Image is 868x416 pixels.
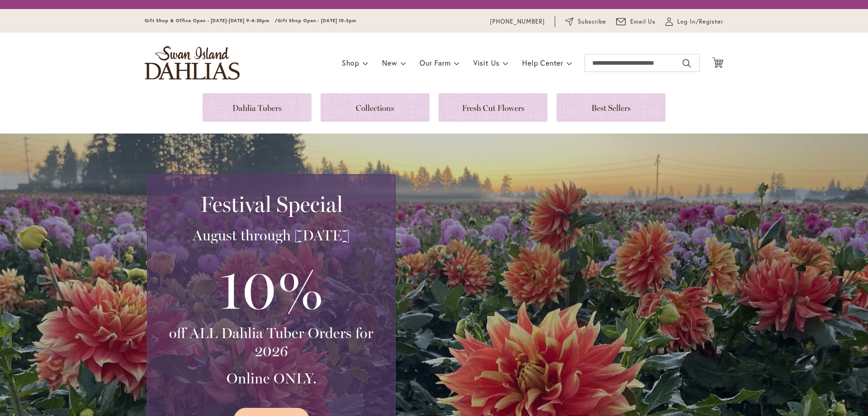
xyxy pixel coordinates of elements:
[382,58,397,67] span: New
[159,369,384,387] h3: Online ONLY.
[159,191,384,217] h2: Festival Special
[159,226,384,244] h3: August through [DATE]
[159,324,384,360] h3: off ALL Dahlia Tuber Orders for 2026
[616,17,656,26] a: Email Us
[683,56,691,71] button: Search
[630,17,656,26] span: Email Us
[278,18,356,24] span: Gift Shop Open - [DATE] 10-3pm
[522,58,563,67] span: Help Center
[145,18,278,24] span: Gift Shop & Office Open - [DATE]-[DATE] 9-4:30pm /
[420,58,450,67] span: Our Farm
[565,17,606,26] a: Subscribe
[145,46,240,80] a: store logo
[159,253,384,324] h3: 10%
[342,58,359,67] span: Shop
[677,17,723,26] span: Log In/Register
[473,58,500,67] span: Visit Us
[665,17,723,26] a: Log In/Register
[578,17,606,26] span: Subscribe
[490,17,545,26] a: [PHONE_NUMBER]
